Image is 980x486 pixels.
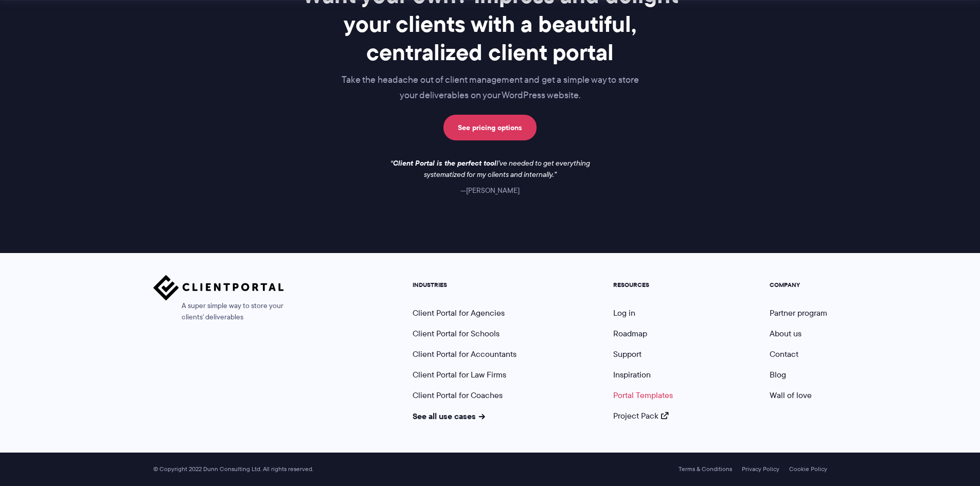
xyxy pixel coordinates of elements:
a: See all use cases [413,410,486,422]
a: About us [770,328,801,339]
a: Log in [613,307,635,319]
span: © Copyright 2022 Dunn Consulting Ltd. All rights reserved. [148,465,318,473]
a: Privacy Policy [742,465,779,473]
h5: RESOURCES [613,281,673,289]
a: Roadmap [613,328,647,339]
a: Partner program [770,307,827,319]
a: Blog [770,369,786,381]
a: Project Pack [613,410,669,422]
a: Portal Templates [613,389,673,401]
p: I've needed to get everything systematized for my clients and internally. [382,158,598,181]
a: See pricing options [443,115,537,140]
h5: INDUSTRIES [413,281,516,289]
h5: COMPANY [770,281,827,289]
a: Client Portal for Schools [413,328,500,339]
a: Wall of love [770,389,812,401]
a: Terms & Conditions [679,465,732,473]
a: Client Portal for Coaches [413,389,503,401]
cite: [PERSON_NAME] [460,185,520,195]
a: Contact [770,348,798,360]
a: Inspiration [613,369,651,381]
a: Client Portal for Agencies [413,307,505,319]
a: Client Portal for Accountants [413,348,516,360]
strong: Client Portal is the perfect tool [393,157,496,169]
a: Cookie Policy [789,465,827,473]
a: Support [613,348,642,360]
span: A super simple way to store your clients' deliverables [153,300,284,323]
a: Client Portal for Law Firms [413,369,506,381]
p: Take the headache out of client management and get a simple way to store your deliverables on you... [285,73,696,103]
